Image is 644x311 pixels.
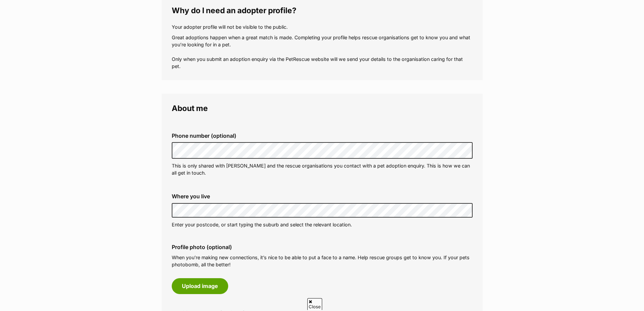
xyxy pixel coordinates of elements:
p: This is only shared with [PERSON_NAME] and the rescue organisations you contact with a pet adopti... [172,162,473,177]
p: Great adoptions happen when a great match is made. Completing your profile helps rescue organisat... [172,34,473,70]
label: Profile photo (optional) [172,244,473,250]
button: Upload image [172,278,228,294]
p: Your adopter profile will not be visible to the public. [172,23,473,30]
legend: Why do I need an adopter profile? [172,6,473,15]
label: Where you live [172,193,473,199]
legend: About me [172,104,473,113]
label: Phone number (optional) [172,133,473,139]
p: When you’re making new connections, it’s nice to be able to put a face to a name. Help rescue gro... [172,254,473,268]
p: Enter your postcode, or start typing the suburb and select the relevant location. [172,221,473,228]
span: Close [307,298,322,310]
